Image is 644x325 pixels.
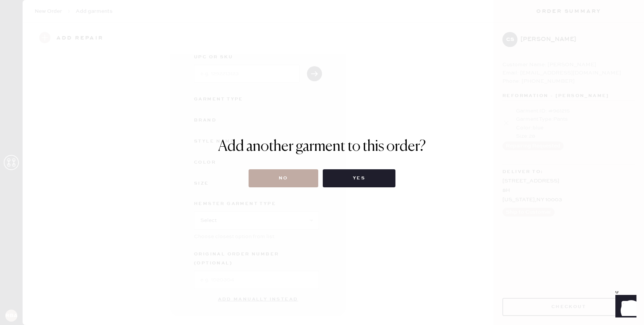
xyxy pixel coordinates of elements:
[608,291,641,323] iframe: Front Chat
[249,169,318,187] button: No
[323,169,395,187] button: Yes
[218,138,426,156] h1: Add another garment to this order?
